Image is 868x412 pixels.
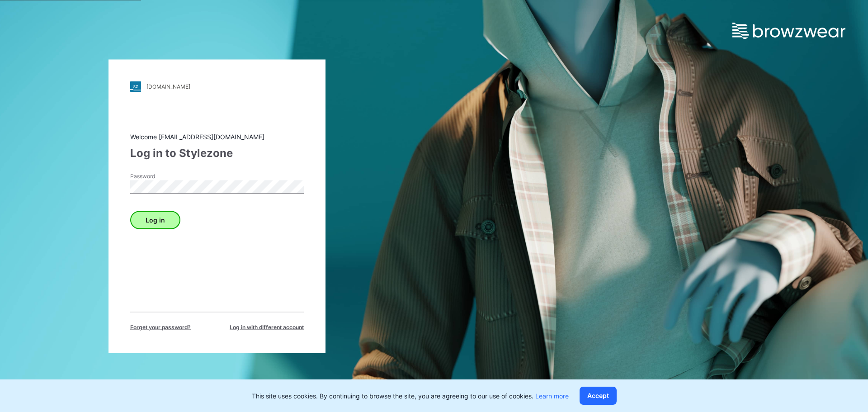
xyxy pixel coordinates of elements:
div: [DOMAIN_NAME] [146,83,190,90]
div: Log in to Stylezone [130,145,304,161]
span: Forget your password? [130,323,191,331]
p: This site uses cookies. By continuing to browse the site, you are agreeing to our use of cookies. [252,391,569,401]
img: stylezone-logo.562084cfcfab977791bfbf7441f1a819.svg [130,81,141,92]
div: Welcome [EMAIL_ADDRESS][DOMAIN_NAME] [130,132,304,141]
a: [DOMAIN_NAME] [130,81,304,92]
button: Accept [580,387,617,405]
span: Log in with different account [230,323,304,331]
label: Password [130,172,193,180]
button: Log in [130,211,180,229]
img: browzwear-logo.e42bd6dac1945053ebaf764b6aa21510.svg [732,23,845,39]
a: Learn more [535,392,569,400]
